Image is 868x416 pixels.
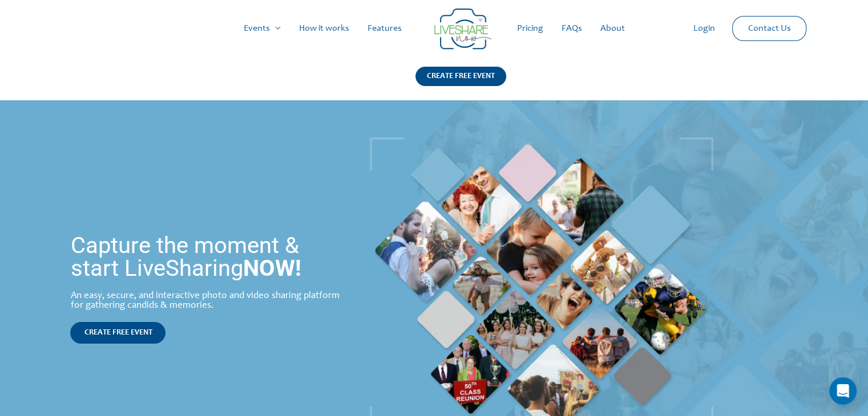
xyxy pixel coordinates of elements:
a: About [591,10,634,47]
img: LiveShare logo - Capture & Share Event Memories [434,9,491,50]
div: CREATE FREE EVENT [415,67,506,86]
a: Pricing [508,10,552,47]
a: Contact Us [739,17,800,40]
strong: NOW! [243,255,301,282]
a: Events [235,10,290,47]
span: CREATE FREE EVENT [84,329,152,337]
a: Features [358,10,411,47]
a: How it works [290,10,358,47]
a: FAQs [552,10,591,47]
a: CREATE FREE EVENT [415,67,506,100]
nav: Site Navigation [20,10,848,47]
a: CREATE FREE EVENT [70,322,165,344]
a: Login [684,10,724,47]
div: Open Intercom Messenger [829,377,857,405]
h1: Capture the moment & start LiveSharing [70,234,345,280]
div: An easy, secure, and interactive photo and video sharing platform for gathering candids & memories. [70,291,345,311]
